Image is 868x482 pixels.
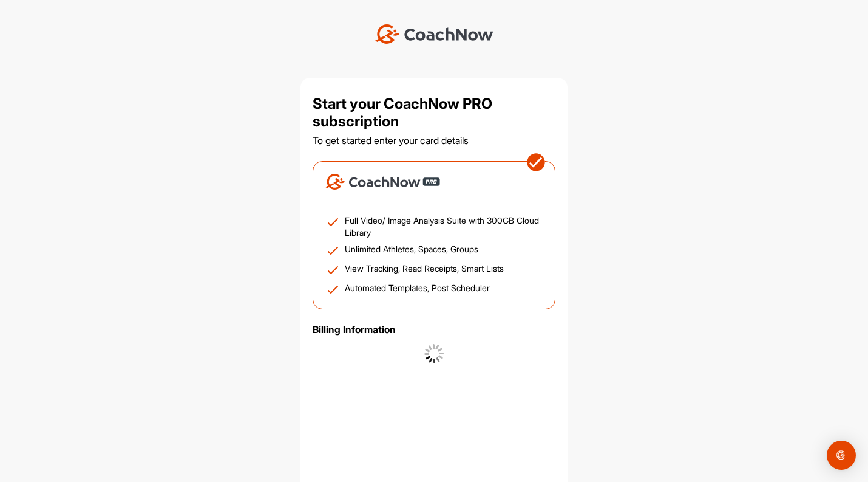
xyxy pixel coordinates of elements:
[325,263,340,277] img: Checkmark
[325,174,421,190] img: CoachNow Logo
[313,95,555,130] h3: Start your CoachNow PRO subscription
[345,263,504,277] p: View Tracking, Read Receipts, Smart Lists
[424,344,444,363] img: G6gVgL6ErOh57ABN0eRmCEwV0I4iEi4d8EwaPGI0tHgoAbU4EAHFLEQAh+QQFCgALACwIAA4AGAASAAAEbHDJSesaOCdk+8xg...
[325,282,340,297] img: Checkmark
[526,153,546,172] img: checked plan
[345,282,490,297] p: Automated Templates, Post Scheduler
[827,441,856,470] div: Open Intercom Messenger
[422,174,441,190] img: Pro Logo
[313,135,469,146] p: To get started enter your card details
[345,243,478,258] p: Unlimited Athletes, Spaces, Groups
[300,324,568,335] h3: Billing Information
[345,215,543,238] p: Full Video/ Image Analysis Suite with 300GB Cloud Library
[325,215,340,229] img: Checkmark
[375,24,493,44] img: CoachNow Icon
[325,243,340,258] img: Checkmark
